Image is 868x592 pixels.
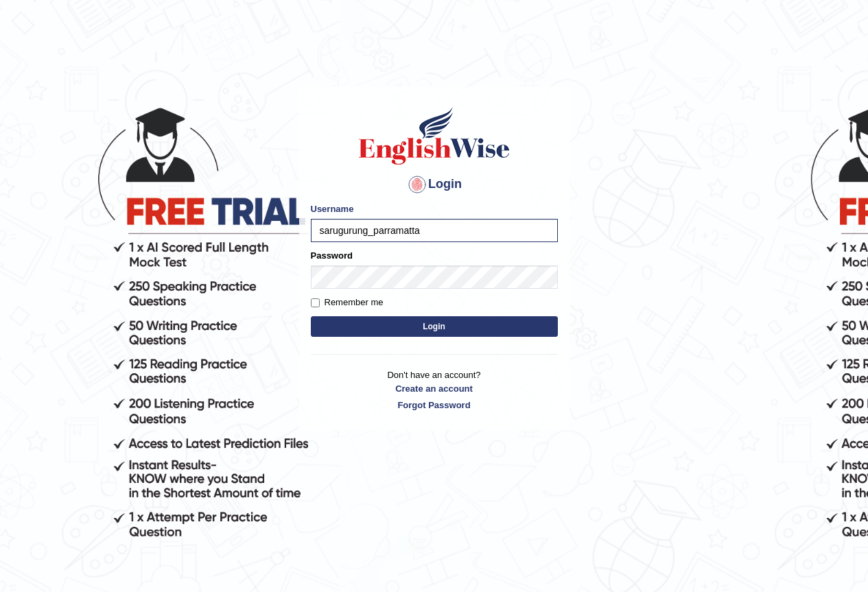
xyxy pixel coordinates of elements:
label: Username [311,202,354,215]
a: Create an account [311,382,558,395]
input: Remember me [311,298,320,307]
h4: Login [311,174,558,196]
img: Logo of English Wise sign in for intelligent practice with AI [356,105,513,167]
button: Login [311,316,558,337]
label: Remember me [311,296,384,309]
label: Password [311,249,353,262]
p: Don't have an account? [311,368,558,411]
a: Forgot Password [311,399,558,412]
